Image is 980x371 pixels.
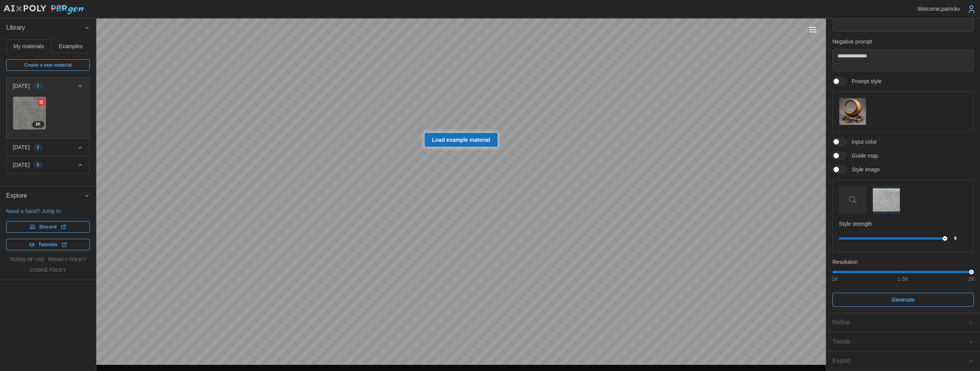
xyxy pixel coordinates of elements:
[847,77,882,85] span: Prompt style
[832,332,968,351] span: Tweak
[832,38,974,45] p: Negative prompt
[832,293,974,307] button: Generate
[7,77,89,94] button: [DATE]1
[425,133,498,147] a: Load example material
[847,166,880,173] span: Style image
[839,220,967,228] p: Style strength
[432,133,490,146] span: Load example material
[6,18,84,37] span: Library
[826,352,980,371] button: Export
[847,138,877,146] span: Input color
[13,44,44,49] span: My materials
[24,60,72,71] span: Create a new material
[891,293,915,306] span: Generate
[6,59,90,71] a: Create a new material
[59,44,82,49] span: Examples
[13,97,46,129] img: 5XaHISDWABU8sI93z3kB
[873,188,899,211] img: Style image
[7,139,89,156] button: [DATE]2
[832,318,968,327] div: Refine
[37,144,39,151] span: 2
[37,83,39,89] span: 1
[832,258,974,266] p: Resolution
[39,222,57,232] span: Discord
[872,186,900,213] button: Style image
[6,207,90,215] p: Need a hand? Jump in:
[847,152,878,159] span: Guide map
[13,161,30,169] p: [DATE]
[13,82,30,90] p: [DATE]
[30,267,66,274] a: cookie policy
[807,24,818,35] button: Toggle viewport controls
[10,257,44,263] a: terms of use
[48,257,86,263] a: privacy policy
[7,156,89,173] button: [DATE]5
[839,98,866,125] button: Prompt style
[13,96,46,130] a: 5XaHISDWABU8sI93z3kB2K
[6,239,90,250] a: Tutorials
[39,239,58,250] span: Tutorials
[6,221,90,233] a: Discord
[826,313,980,332] button: Refine
[839,98,866,125] img: Prompt style
[13,143,30,151] p: [DATE]
[826,332,980,351] button: Tweak
[35,121,40,128] span: 2 K
[918,5,960,13] p: Welcome, patrickv
[7,94,89,138] div: [DATE]1
[3,5,84,15] img: AIxPoly PBRgen
[6,186,84,205] span: Explore
[37,162,39,168] span: 5
[832,352,968,371] span: Export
